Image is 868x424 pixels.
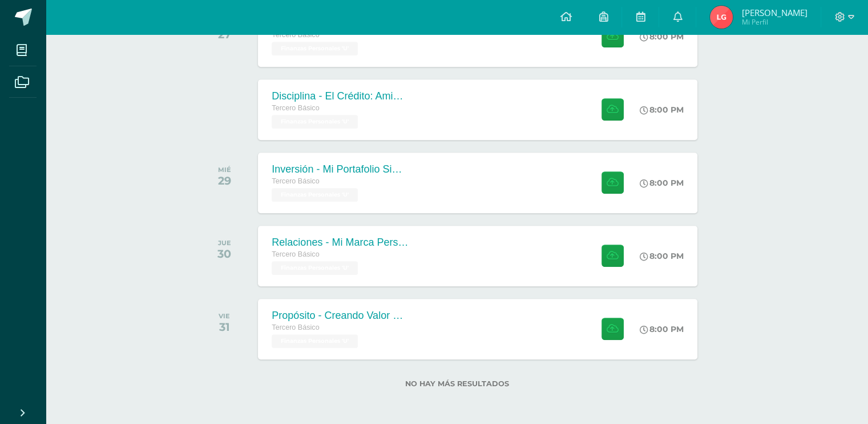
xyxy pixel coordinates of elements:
label: No hay más resultados [199,379,715,388]
img: 68f22fc691a25975abbfbeab9e04d97e.png [710,6,733,29]
div: Propósito - Creando Valor Sostenible [272,310,409,322]
span: Tercero Básico [272,323,319,331]
span: [PERSON_NAME] [741,7,807,18]
div: Disciplina - El Crédito: Amigo o Enemigo [272,90,409,102]
span: Tercero Básico [272,104,319,112]
div: JUE [217,239,231,247]
span: Tercero Básico [272,177,319,185]
div: 30 [217,247,231,261]
div: 8:00 PM [640,31,684,42]
span: Tercero Básico [272,250,319,258]
div: MIÉ [218,166,231,174]
div: VIE [219,312,230,320]
span: Finanzas Personales 'U' [272,115,358,129]
div: 31 [219,320,230,334]
span: Mi Perfil [741,17,807,27]
span: Tercero Básico [272,31,319,39]
span: Finanzas Personales 'U' [272,188,358,202]
div: Inversión - Mi Portafolio Simulado [272,163,409,175]
div: 8:00 PM [640,178,684,188]
div: 8:00 PM [640,324,684,334]
div: 29 [218,174,231,187]
div: Relaciones - Mi Marca Personal [272,237,409,249]
div: 8:00 PM [640,105,684,115]
span: Finanzas Personales 'U' [272,261,358,275]
span: Finanzas Personales 'U' [272,334,358,348]
span: Finanzas Personales 'U' [272,42,358,55]
div: 8:00 PM [640,251,684,261]
div: 27 [217,27,232,41]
